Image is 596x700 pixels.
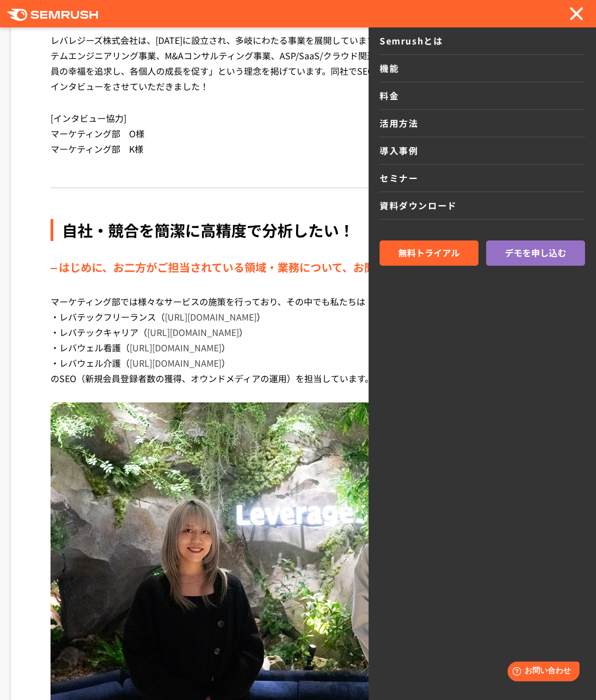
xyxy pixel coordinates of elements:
span: 無料トライアル [398,246,460,260]
p: マーケティング部では様々なサービスの施策を行っており、その中でも私たちは ・レバテックフリーランス（ ） ・レバテックキャリア（ ） ・レバウェル看護（ ） ・レバウェル介護（ ） のSEO（新... [51,294,545,402]
a: [URL][DOMAIN_NAME] [165,310,257,323]
a: 料金 [380,82,585,110]
a: 活用方法 [380,110,585,137]
p: [インタビュー協力] マーケティング部 O様 マーケティング部 K様 [51,110,545,173]
a: [URL][DOMAIN_NAME] [130,356,221,369]
a: [URL][DOMAIN_NAME] [147,326,239,339]
a: 導入事例 [380,137,585,165]
div: 自社・競合を簡潔に高精度で分析したい！ [51,219,545,241]
a: 無料トライアル [380,240,478,266]
a: Semrushとは [380,27,585,55]
a: 機能 [380,55,585,82]
span: デモを申し込む [505,246,566,260]
p: レバレジーズ株式会社は、[DATE]に設立され、多岐にわたる事業を展開しています。自社メディア事業、人材関連事業、システムエンジニアリング事業、M&Aコンサルティング事業、ASP/SaaS/クラ... [51,32,545,110]
div: はじめに、お二方がご担当されている領域・業務について、お聞かせください [51,259,545,276]
a: デモを申し込む [486,240,585,266]
a: [URL][DOMAIN_NAME] [130,341,221,354]
a: セミナー [380,165,585,192]
iframe: Help widget launcher [498,657,584,688]
a: 資料ダウンロード [380,192,585,220]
